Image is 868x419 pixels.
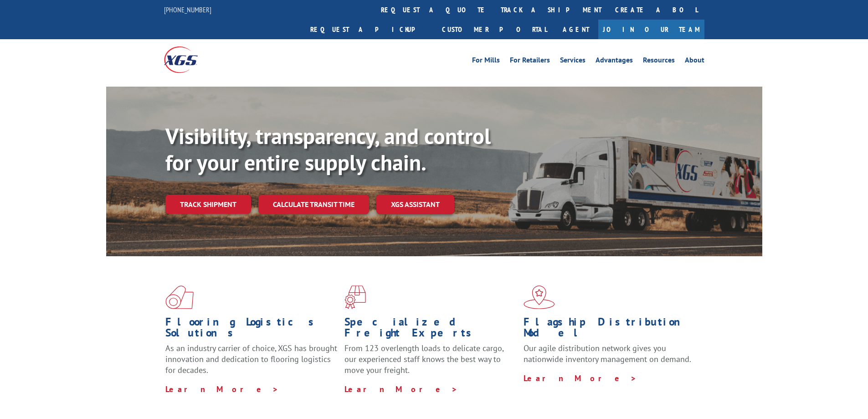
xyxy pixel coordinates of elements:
a: Customer Portal [435,20,554,39]
a: XGS ASSISTANT [376,195,454,214]
b: Visibility, transparency, and control for your entire supply chain. [165,122,491,176]
a: Request a pickup [303,20,435,39]
img: xgs-icon-focused-on-flooring-red [344,285,366,309]
a: Advantages [596,57,633,67]
a: About [685,57,704,67]
img: xgs-icon-total-supply-chain-intelligence-red [165,285,194,309]
a: Track shipment [165,195,251,214]
a: For Retailers [510,57,550,67]
a: Learn More > [344,384,458,394]
p: From 123 overlength loads to delicate cargo, our experienced staff knows the best way to move you... [344,343,517,383]
a: Join Our Team [598,20,704,39]
a: Learn More > [165,384,279,394]
h1: Flagship Distribution Model [524,316,696,343]
img: xgs-icon-flagship-distribution-model-red [524,285,555,309]
span: Our agile distribution network gives you nationwide inventory management on demand. [524,343,691,364]
a: Resources [643,57,675,67]
a: Agent [554,20,598,39]
a: For Mills [472,57,500,67]
a: Services [560,57,586,67]
h1: Specialized Freight Experts [344,316,517,343]
a: [PHONE_NUMBER] [164,5,211,14]
span: As an industry carrier of choice, XGS has brought innovation and dedication to flooring logistics... [165,343,337,375]
a: Learn More > [524,373,637,383]
a: Calculate transit time [258,195,369,214]
h1: Flooring Logistics Solutions [165,316,338,343]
